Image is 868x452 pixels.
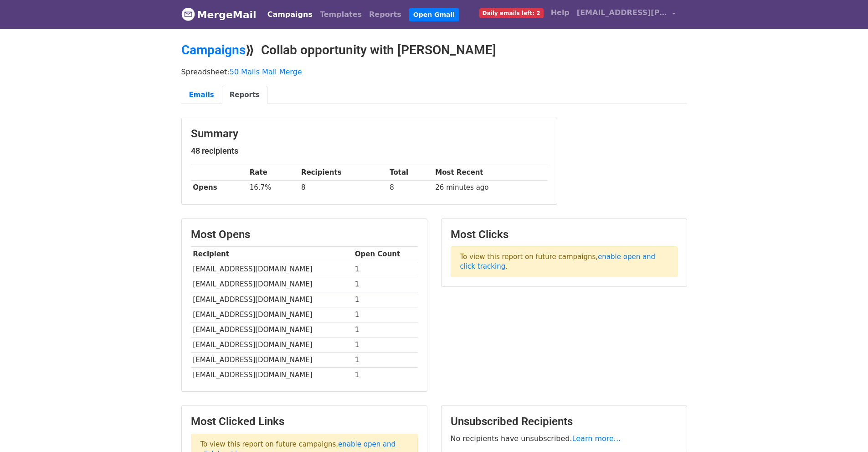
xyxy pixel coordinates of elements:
td: 1 [353,322,418,337]
a: Templates [316,5,365,24]
th: Total [387,165,433,180]
td: [EMAIL_ADDRESS][DOMAIN_NAME] [191,368,353,383]
td: [EMAIL_ADDRESS][DOMAIN_NAME] [191,292,353,307]
td: 16.7% [247,180,299,195]
th: Opens [191,180,247,195]
td: 1 [353,262,418,277]
a: Help [547,4,573,22]
td: 1 [353,307,418,322]
p: Spreadsheet: [181,67,687,77]
a: Open Gmail [409,8,459,21]
th: Recipients [299,165,387,180]
h3: Most Clicked Links [191,415,418,428]
td: [EMAIL_ADDRESS][DOMAIN_NAME] [191,353,353,368]
span: [EMAIL_ADDRESS][PERSON_NAME][DOMAIN_NAME] [577,7,668,18]
a: 50 Mails Mail Merge [230,68,302,76]
th: Rate [247,165,299,180]
a: Campaigns [181,42,246,57]
a: Campaigns [264,5,316,24]
img: MergeMail logo [181,7,195,21]
td: 1 [353,292,418,307]
h5: 48 recipients [191,146,548,156]
td: 1 [353,338,418,353]
a: Emails [181,86,222,104]
iframe: Chat Widget [822,408,868,452]
h2: ⟫ Collab opportunity with [PERSON_NAME] [181,42,687,58]
a: Daily emails left: 2 [476,4,547,22]
a: Learn more... [572,434,621,443]
td: 1 [353,353,418,368]
th: Recipient [191,247,353,262]
h3: Unsubscribed Recipients [451,415,678,428]
a: Reports [222,86,267,104]
td: [EMAIL_ADDRESS][DOMAIN_NAME] [191,277,353,292]
th: Open Count [353,247,418,262]
a: MergeMail [181,5,257,24]
td: 8 [299,180,387,195]
td: 26 minutes ago [433,180,548,195]
p: To view this report on future campaigns, . [451,246,678,277]
td: [EMAIL_ADDRESS][DOMAIN_NAME] [191,307,353,322]
h3: Most Clicks [451,228,678,241]
a: Reports [365,5,405,24]
td: [EMAIL_ADDRESS][DOMAIN_NAME] [191,262,353,277]
th: Most Recent [433,165,548,180]
td: 1 [353,368,418,383]
td: [EMAIL_ADDRESS][DOMAIN_NAME] [191,338,353,353]
h3: Most Opens [191,228,418,241]
td: 1 [353,277,418,292]
p: No recipients have unsubscribed. [451,434,678,443]
td: 8 [387,180,433,195]
h3: Summary [191,127,548,140]
td: [EMAIL_ADDRESS][DOMAIN_NAME] [191,322,353,337]
a: [EMAIL_ADDRESS][PERSON_NAME][DOMAIN_NAME] [573,4,680,25]
span: Daily emails left: 2 [479,8,544,18]
div: Chat-Widget [822,408,868,452]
